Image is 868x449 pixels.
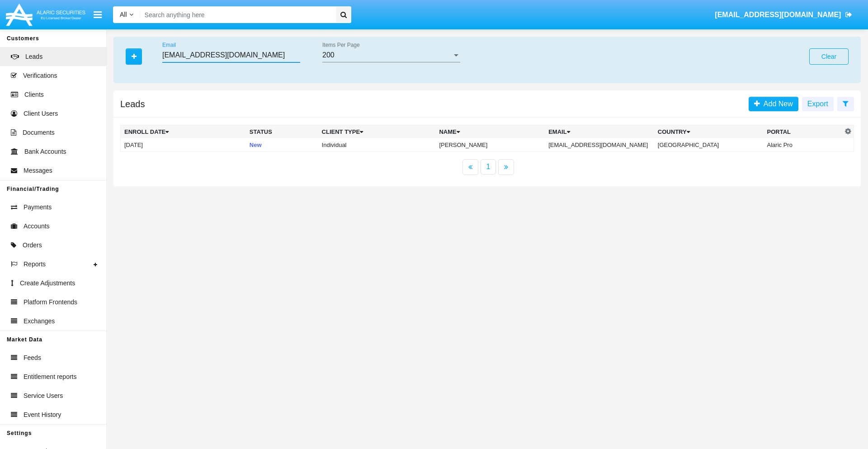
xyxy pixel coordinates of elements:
[120,100,145,108] h5: Leads
[322,51,335,59] span: 200
[23,128,55,137] span: Documents
[318,125,436,139] th: Client Type
[24,317,55,326] span: Exchanges
[654,138,764,152] td: [GEOGRAPHIC_DATA]
[545,138,654,152] td: [EMAIL_ADDRESS][DOMAIN_NAME]
[764,138,843,152] td: Alaric Pro
[715,11,841,19] span: [EMAIL_ADDRESS][DOMAIN_NAME]
[120,11,127,18] span: All
[654,125,764,139] th: Country
[802,97,834,111] button: Export
[246,138,318,152] td: New
[24,391,63,401] span: Service Users
[764,125,843,139] th: Portal
[435,138,545,152] td: [PERSON_NAME]
[113,159,861,175] nav: paginator
[24,260,46,269] span: Reports
[24,203,52,212] span: Payments
[121,138,246,152] td: [DATE]
[113,10,140,19] a: All
[24,410,61,420] span: Event History
[246,125,318,139] th: Status
[807,100,828,108] span: Export
[711,2,857,28] a: [EMAIL_ADDRESS][DOMAIN_NAME]
[760,100,793,108] span: Add New
[24,166,52,175] span: Messages
[23,241,42,250] span: Orders
[23,71,57,80] span: Verifications
[809,48,849,65] button: Clear
[749,97,798,111] a: Add New
[20,279,75,288] span: Create Adjustments
[24,109,58,118] span: Client Users
[140,6,333,23] input: Search
[318,138,436,152] td: Individual
[24,90,44,99] span: Clients
[24,353,41,363] span: Feeds
[24,298,77,307] span: Platform Frontends
[24,372,77,382] span: Entitlement reports
[435,125,545,139] th: Name
[24,147,66,156] span: Bank Accounts
[545,125,654,139] th: Email
[121,125,246,139] th: Enroll Date
[24,222,50,231] span: Accounts
[25,52,42,61] span: Leads
[5,1,87,28] img: Logo image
